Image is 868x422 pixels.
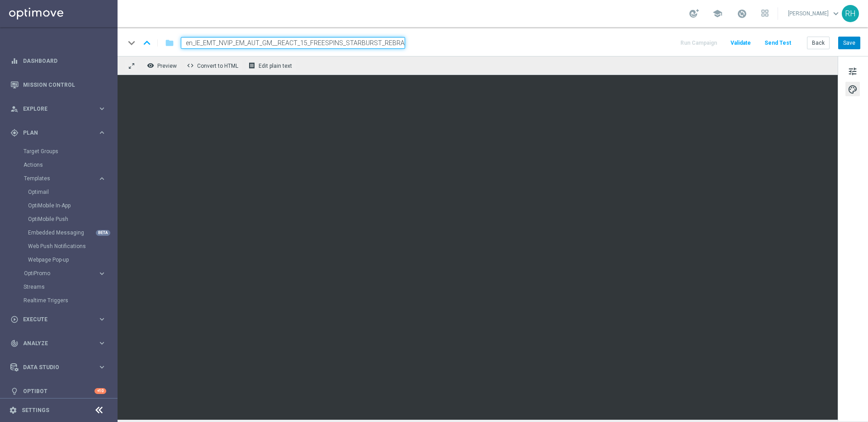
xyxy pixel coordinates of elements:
button: track_changes Analyze keyboard_arrow_right [10,340,107,347]
div: Templates [24,176,98,181]
i: keyboard_arrow_right [98,363,106,371]
button: remove_red_eye Preview [145,60,181,71]
div: BETA [96,230,110,236]
button: play_circle_outline Execute keyboard_arrow_right [10,316,107,323]
button: OptiPromo keyboard_arrow_right [24,270,107,277]
span: Preview [157,63,177,69]
a: Target Groups [24,148,94,155]
button: equalizer Dashboard [10,57,107,65]
div: Mission Control [10,73,106,97]
div: Templates [24,172,117,267]
i: track_changes [10,339,19,347]
i: folder [165,38,174,48]
span: Analyze [23,341,98,346]
i: lightbulb [10,387,19,395]
a: Actions [24,161,94,169]
button: folder [164,36,175,50]
span: Data Studio [23,365,98,370]
button: Save [838,37,860,49]
div: Embedded Messaging [28,226,117,239]
button: receipt Edit plain text [246,60,296,71]
div: Streams [24,280,117,294]
a: Web Push Notifications [28,243,94,250]
i: keyboard_arrow_up [140,36,154,50]
div: Execute [10,315,98,324]
div: OptiMobile In-App [28,199,117,212]
i: keyboard_arrow_right [98,315,106,324]
a: Webpage Pop-up [28,256,94,263]
i: settings [9,406,17,414]
i: person_search [10,105,19,113]
i: keyboard_arrow_right [98,104,106,113]
button: palette [845,82,860,96]
div: Explore [10,105,98,113]
span: Execute [23,317,98,322]
div: Optibot [10,379,106,403]
button: code Convert to HTML [184,60,242,71]
span: Explore [23,106,98,112]
div: Data Studio [10,363,98,371]
i: gps_fixed [10,129,19,137]
span: tune [848,66,858,77]
input: Enter a unique template name [181,37,405,49]
a: Mission Control [23,73,106,97]
span: palette [848,84,858,95]
button: gps_fixed Plan keyboard_arrow_right [10,129,107,136]
span: code [187,62,194,69]
i: receipt [248,62,255,69]
button: Send Test [763,37,793,49]
button: Data Studio keyboard_arrow_right [10,364,107,371]
div: OptiPromo [24,271,98,276]
i: keyboard_arrow_right [98,174,106,183]
div: Actions [24,158,117,172]
a: OptiMobile In-App [28,202,94,209]
i: remove_red_eye [147,62,154,69]
button: Mission Control [10,81,107,89]
a: Settings [22,408,49,413]
div: Realtime Triggers [24,294,117,307]
a: Optibot [23,379,94,403]
span: school [712,9,722,19]
i: equalizer [10,57,19,65]
a: [PERSON_NAME]keyboard_arrow_down [787,7,842,20]
span: Convert to HTML [197,63,238,69]
i: play_circle_outline [10,315,19,324]
span: Plan [23,130,98,136]
a: Optimail [28,188,94,196]
span: Templates [24,176,89,181]
span: Validate [731,40,751,46]
i: keyboard_arrow_right [98,339,106,347]
span: OptiPromo [24,271,89,276]
button: Back [807,37,830,49]
div: OptiPromo [24,267,117,280]
div: Target Groups [24,145,117,158]
div: Web Push Notifications [28,239,117,253]
div: RH [842,5,859,22]
div: Analyze [10,339,98,347]
button: Templates keyboard_arrow_right [24,175,107,182]
i: keyboard_arrow_right [98,128,106,137]
div: Dashboard [10,49,106,73]
span: keyboard_arrow_down [831,9,841,19]
span: Edit plain text [259,63,292,69]
div: Optimail [28,185,117,199]
button: Validate [729,37,752,49]
div: Webpage Pop-up [28,253,117,267]
a: OptiMobile Push [28,216,94,223]
button: lightbulb Optibot +10 [10,388,107,395]
button: person_search Explore keyboard_arrow_right [10,105,107,113]
button: tune [845,64,860,78]
a: Streams [24,283,94,291]
div: +10 [94,388,106,394]
a: Dashboard [23,49,106,73]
